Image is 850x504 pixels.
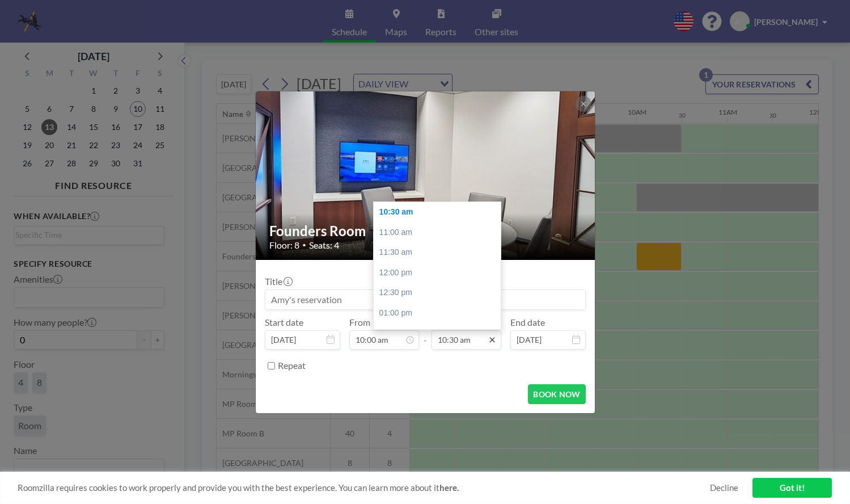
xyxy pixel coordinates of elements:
[265,317,303,328] label: Start date
[424,321,427,346] span: -
[374,263,506,283] div: 12:00 pm
[269,240,299,251] span: Floor: 8
[374,324,506,344] div: 01:30 pm
[374,303,506,324] div: 01:00 pm
[18,482,710,493] span: Roomzilla requires cookies to work properly and provide you with the best experience. You can lea...
[265,276,291,287] label: Title
[528,384,585,404] button: BOOK NOW
[309,240,339,251] span: Seats: 4
[269,222,582,240] h2: Founders Room
[278,360,306,371] label: Repeat
[374,283,506,303] div: 12:30 pm
[374,242,506,263] div: 11:30 am
[349,317,370,328] label: From
[265,290,585,309] input: Amy's reservation
[439,482,459,493] a: here.
[752,478,832,498] a: Got it!
[374,222,506,243] div: 11:00 am
[302,241,306,249] span: •
[510,317,545,328] label: End date
[256,47,596,303] img: 537.jpg
[374,202,506,222] div: 10:30 am
[710,482,738,493] a: Decline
